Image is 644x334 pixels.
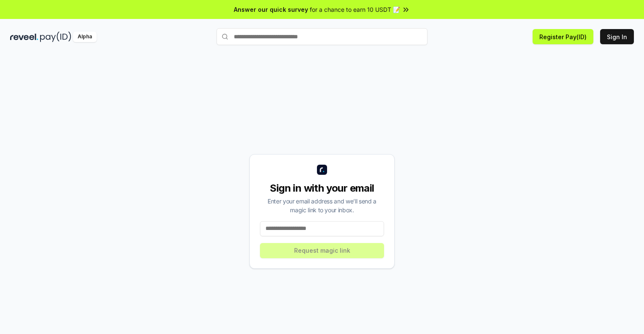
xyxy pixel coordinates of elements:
span: for a chance to earn 10 USDT 📝 [310,5,400,14]
img: logo_small [317,165,327,175]
div: Alpha [73,32,97,42]
span: Answer our quick survey [234,5,308,14]
div: Sign in with your email [260,182,384,195]
img: pay_id [40,32,71,42]
div: Enter your email address and we’ll send a magic link to your inbox. [260,197,384,214]
button: Register Pay(ID) [533,29,593,44]
img: reveel_dark [10,32,38,42]
button: Sign In [600,29,634,44]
